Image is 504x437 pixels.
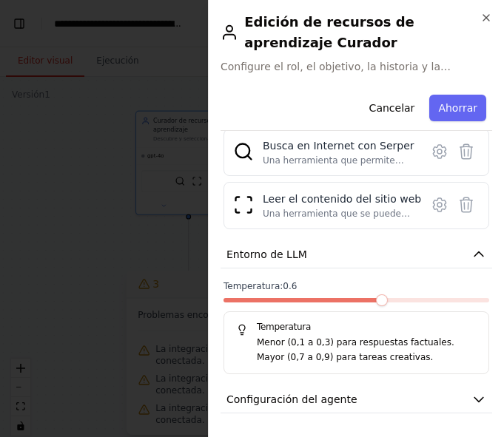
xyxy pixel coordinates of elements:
font: Ahorrar [438,102,477,114]
font: Configuración del agente [226,393,357,405]
button: Configurar herramienta [426,138,453,165]
font: Temperatura [257,322,311,332]
font: Configure el rol, el objetivo, la historia y la configuración del modelo de su agente. [221,61,451,87]
button: Configurar herramienta [426,192,453,218]
font: Mayor (0,7 a 0,9) para tareas creativas. [257,352,433,362]
button: Entorno de LLM [221,241,492,268]
font: Una herramienta que se puede utilizar para leer el contenido de un sitio web. [263,209,410,243]
button: Herramienta de eliminación [453,138,480,165]
font: Entorno de LLM [226,248,307,260]
span: 0.6 [224,280,297,292]
font: Una herramienta que permite buscar en internet mediante una consulta de búsqueda. Admite diferent... [263,155,409,225]
button: Herramienta de eliminación [453,192,480,218]
font: Busca en Internet con Serper [263,140,414,152]
img: Herramienta para raspar sitios web [233,194,254,215]
font: Cancelar [369,102,415,114]
button: Ahorrar [429,95,486,121]
font: Temperatura: [224,281,283,291]
font: Edición de recursos de aprendizaje Curador [244,14,414,50]
button: Configuración del agente [221,386,492,413]
font: Menor (0,1 a 0,3) para respuestas factuales. [257,337,454,348]
font: Leer el contenido del sitio web [263,193,421,205]
button: Cancelar [360,95,424,121]
img: Herramienta de desarrollo de Serper [233,141,254,162]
